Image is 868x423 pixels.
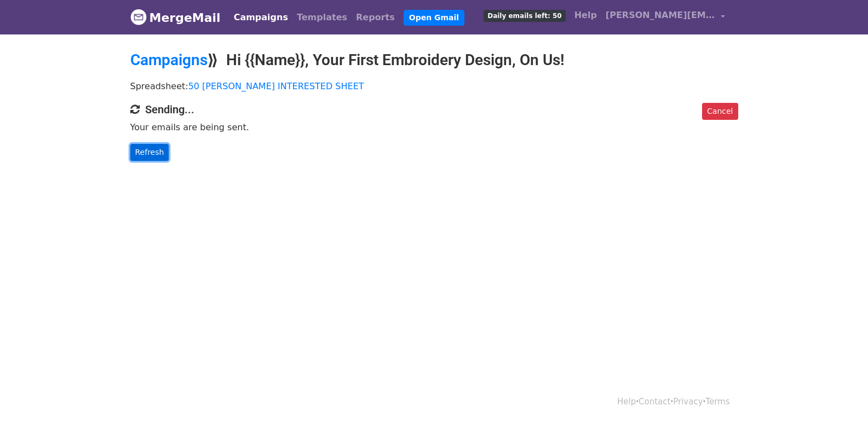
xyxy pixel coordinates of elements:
a: Campaigns [130,51,208,69]
a: Campaigns [229,7,292,28]
h2: ⟫ Hi {{Name}}, Your First Embroidery Design, On Us! [130,51,738,69]
a: MergeMail [130,6,221,29]
a: Help [570,4,601,26]
img: MergeMail logo [130,9,147,25]
a: Reports [352,7,399,28]
iframe: Chat Widget [813,370,868,423]
a: Terms [705,397,729,407]
a: [PERSON_NAME][EMAIL_ADDRESS][DOMAIN_NAME] [601,4,729,30]
a: Cancel [702,103,738,120]
a: Contact [639,397,670,407]
a: Refresh [130,144,169,161]
h4: Sending... [130,103,738,116]
a: Open Gmail [404,10,464,26]
a: Privacy [673,397,703,407]
p: Spreadsheet: [130,80,738,92]
a: Daily emails left: 50 [479,4,570,26]
a: 50 [PERSON_NAME] INTERESTED SHEET [188,81,364,91]
p: Your emails are being sent. [130,121,738,133]
a: Help [617,397,636,407]
a: Templates [292,7,352,28]
span: [PERSON_NAME][EMAIL_ADDRESS][DOMAIN_NAME] [606,9,715,22]
span: Daily emails left: 50 [484,10,565,22]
